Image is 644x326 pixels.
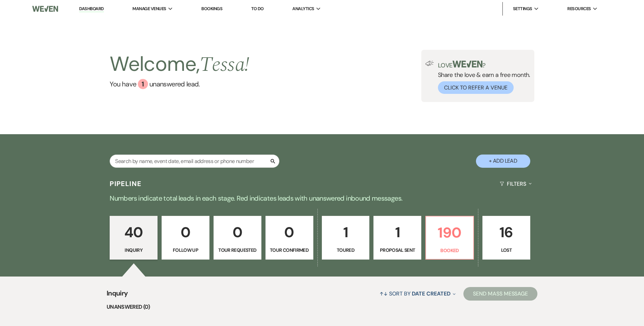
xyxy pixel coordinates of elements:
a: 0Follow Up [162,216,209,260]
p: Follow Up [166,246,205,254]
a: 40Inquiry [110,216,158,260]
img: loud-speaker-illustration.svg [425,61,434,66]
p: Tour Requested [218,246,257,254]
a: 190Booked [425,216,474,260]
button: Filters [497,175,534,193]
p: 0 [218,221,257,244]
span: Analytics [292,5,314,12]
p: Toured [326,246,365,254]
h2: Welcome, [110,50,249,79]
p: Lost [487,246,526,254]
img: Weven Logo [32,2,58,16]
a: Bookings [201,6,222,12]
div: Share the love & earn a free month. [434,61,530,94]
span: Date Created [412,290,450,297]
a: 0Tour Confirmed [265,216,313,260]
li: Unanswered (0) [107,303,537,311]
p: 40 [114,221,153,244]
span: Tessa ! [200,49,249,80]
a: 16Lost [482,216,530,260]
p: Love ? [438,61,530,68]
span: Inquiry [107,288,128,303]
span: Manage Venues [132,5,166,12]
p: Inquiry [114,246,153,254]
p: Numbers indicate total leads in each stage. Red indicates leads with unanswered inbound messages. [78,193,567,204]
a: 0Tour Requested [214,216,261,260]
p: 16 [487,221,526,244]
span: ↑↓ [380,290,388,297]
p: Booked [430,247,469,254]
h3: Pipeline [110,179,142,188]
button: Send Mass Message [463,287,537,301]
div: 1 [138,79,148,89]
a: 1Toured [322,216,370,260]
button: Sort By Date Created [377,285,458,303]
button: Click to Refer a Venue [438,81,514,94]
img: weven-logo-green.svg [453,61,483,67]
input: Search by name, event date, email address or phone number [110,155,279,168]
p: Tour Confirmed [270,246,309,254]
span: Resources [567,5,591,12]
p: 0 [166,221,205,244]
a: Dashboard [79,6,104,12]
a: To Do [251,6,264,12]
p: 1 [378,221,417,244]
p: 0 [270,221,309,244]
a: You have 1 unanswered lead. [110,79,249,89]
p: Proposal Sent [378,246,417,254]
a: 1Proposal Sent [373,216,421,260]
button: + Add Lead [476,155,530,168]
p: 190 [430,221,469,244]
span: Settings [513,5,532,12]
p: 1 [326,221,365,244]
